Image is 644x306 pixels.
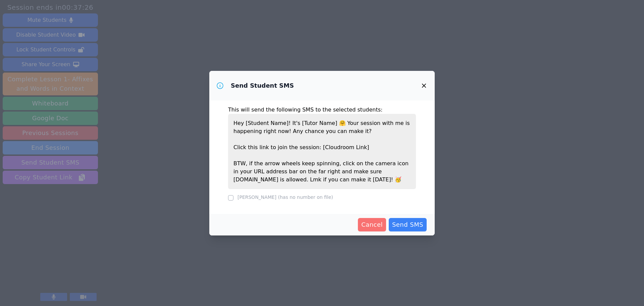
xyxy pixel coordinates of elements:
[237,194,333,200] label: [PERSON_NAME] (has no number on file)
[358,218,386,231] button: Cancel
[339,120,346,126] span: happy
[228,106,416,114] p: This will send the following SMS to the selected students:
[228,114,416,189] p: Hey [Student Name]! It's [Tutor Name] Your session with me is happening right now! Any chance you...
[395,176,401,183] span: congratulations
[392,220,423,229] span: Send SMS
[361,220,383,229] span: Cancel
[389,218,427,231] button: Send SMS
[231,82,294,90] h3: Send Student SMS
